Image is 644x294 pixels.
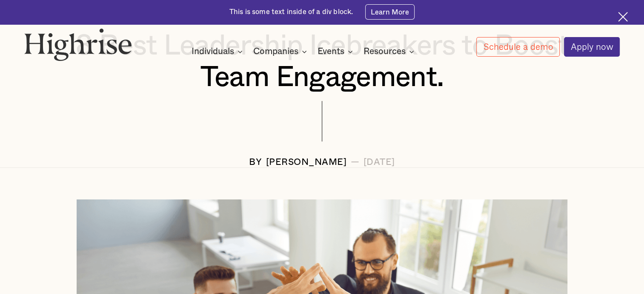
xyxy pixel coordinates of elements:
[364,46,406,57] div: Resources
[266,157,347,167] div: [PERSON_NAME]
[351,157,360,167] div: —
[318,46,344,57] div: Events
[618,12,628,22] img: Cross icon
[249,157,262,167] div: BY
[364,157,395,167] div: [DATE]
[229,7,353,17] div: This is some text inside of a div block.
[192,46,234,57] div: Individuals
[364,46,417,57] div: Resources
[24,28,132,61] img: Highrise logo
[318,46,355,57] div: Events
[192,46,245,57] div: Individuals
[253,46,298,57] div: Companies
[564,37,620,57] a: Apply now
[253,46,309,57] div: Companies
[476,37,560,57] a: Schedule a demo
[365,4,415,20] a: Learn More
